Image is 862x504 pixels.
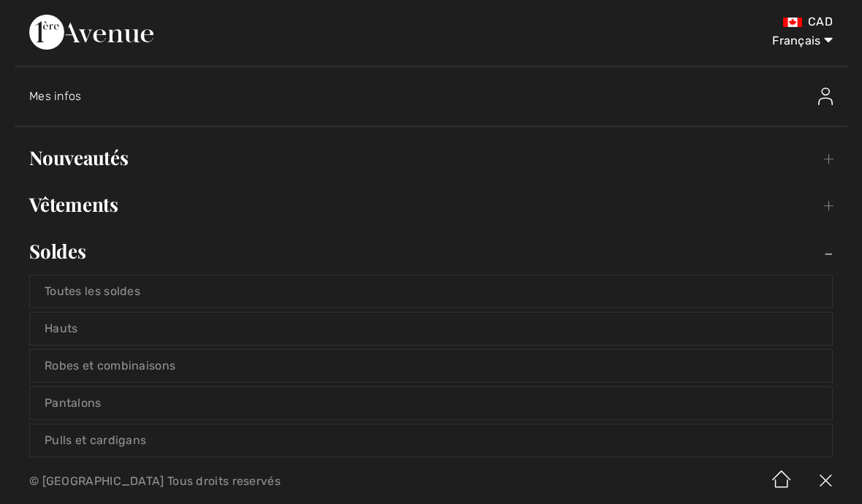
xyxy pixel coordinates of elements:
img: Accueil [760,459,804,504]
img: 1ère Avenue [29,15,153,50]
a: Pulls et cardigans [30,424,832,457]
a: Pantalons [30,387,832,419]
a: Nouveautés [15,142,847,174]
div: CAD [507,15,833,29]
p: © [GEOGRAPHIC_DATA] Tous droits reservés [29,476,506,486]
span: Mes infos [29,89,82,103]
span: Chat [34,10,64,23]
a: Hauts [30,313,832,345]
img: Mes infos [818,88,833,105]
a: Toutes les soldes [30,275,832,308]
a: Vêtements [15,188,847,221]
a: Robes et combinaisons [30,350,832,382]
img: X [804,459,847,504]
a: Soldes [15,235,847,267]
